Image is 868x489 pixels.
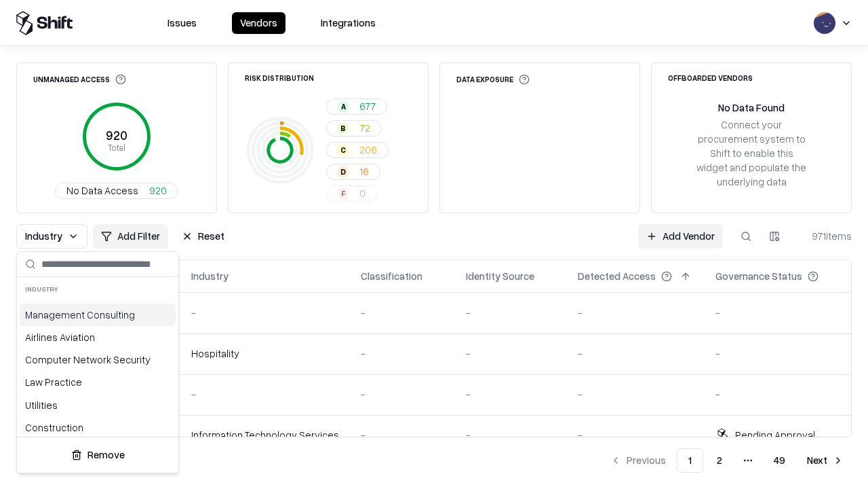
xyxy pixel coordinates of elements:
[20,304,176,326] div: Management Consulting
[20,371,176,393] div: Law Practice
[22,443,173,467] button: Remove
[20,394,176,416] div: Utilities
[20,326,176,348] div: Airlines Aviation
[17,301,178,437] div: Suggestions
[17,277,178,301] div: Industry
[20,348,176,371] div: Computer Network Security
[20,416,176,439] div: Construction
